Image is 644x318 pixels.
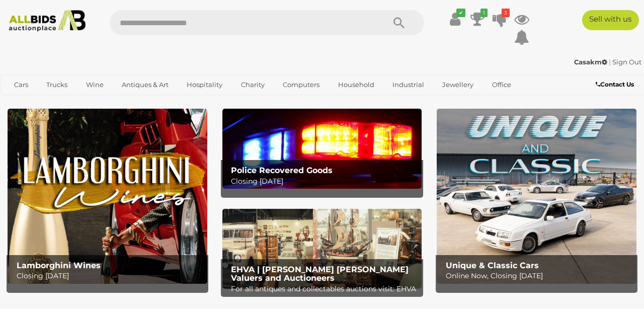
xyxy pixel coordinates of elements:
[231,265,409,283] b: EHVA | [PERSON_NAME] [PERSON_NAME] Valuers and Auctioneers
[436,76,480,93] a: Jewellery
[180,76,229,93] a: Hospitality
[456,9,465,17] i: ✔
[437,109,636,283] img: Unique & Classic Cars
[222,109,422,189] img: Police Recovered Goods
[374,10,424,35] button: Search
[231,166,333,175] b: Police Recovered Goods
[8,109,207,283] a: Lamborghini Wines Lamborghini Wines Closing [DATE]
[492,10,507,28] a: 3
[222,209,422,289] img: EHVA | Evans Hastings Valuers and Auctioneers
[609,58,611,66] span: |
[46,93,131,110] a: [GEOGRAPHIC_DATA]
[276,76,326,93] a: Computers
[40,76,74,93] a: Trucks
[8,76,35,93] a: Cars
[115,76,175,93] a: Antiques & Art
[79,76,110,93] a: Wine
[470,10,485,28] a: 1
[17,261,101,270] b: Lamborghini Wines
[437,109,636,283] a: Unique & Classic Cars Unique & Classic Cars Online Now, Closing [DATE]
[17,270,203,282] p: Closing [DATE]
[502,9,510,17] i: 3
[8,93,41,110] a: Sports
[231,175,418,188] p: Closing [DATE]
[446,270,632,282] p: Online Now, Closing [DATE]
[234,76,271,93] a: Charity
[332,76,381,93] a: Household
[596,81,634,88] b: Contact Us
[574,58,609,66] a: Casakm
[222,109,422,189] a: Police Recovered Goods Police Recovered Goods Closing [DATE]
[446,261,539,270] b: Unique & Classic Cars
[386,76,431,93] a: Industrial
[480,9,488,17] i: 1
[582,10,639,30] a: Sell with us
[486,76,518,93] a: Office
[222,209,422,289] a: EHVA | Evans Hastings Valuers and Auctioneers EHVA | [PERSON_NAME] [PERSON_NAME] Valuers and Auct...
[8,109,207,283] img: Lamborghini Wines
[612,58,641,66] a: Sign Out
[5,10,90,32] img: Allbids.com.au
[574,58,607,66] strong: Casakm
[448,10,463,28] a: ✔
[231,283,418,295] p: For all antiques and collectables auctions visit: EHVA
[596,79,636,90] a: Contact Us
